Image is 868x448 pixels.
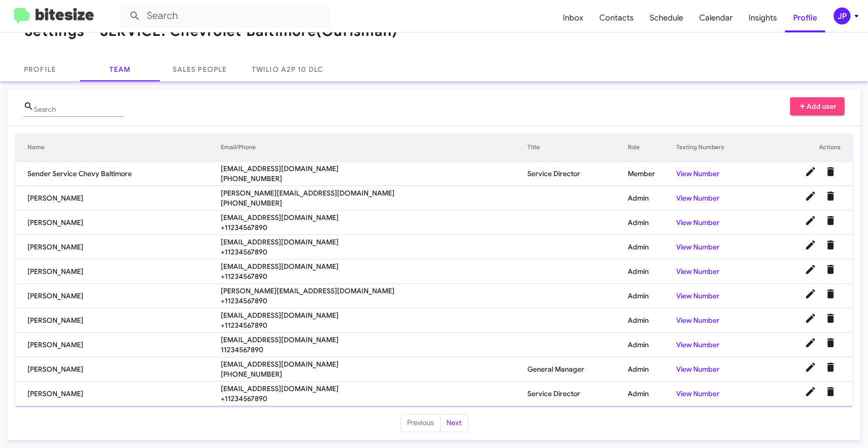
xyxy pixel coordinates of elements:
[798,97,837,115] span: Add user
[221,296,527,306] span: +11234567890
[221,320,527,330] span: +11234567890
[676,169,720,178] a: View Number
[221,286,527,296] span: [PERSON_NAME][EMAIL_ADDRESS][DOMAIN_NAME]
[676,218,720,227] a: View Number
[821,357,841,377] button: Delete User
[527,162,628,186] td: Service Director
[221,213,527,223] span: [EMAIL_ADDRESS][DOMAIN_NAME]
[676,365,720,374] a: View Number
[527,382,628,406] td: Service Director
[440,414,468,432] button: Next
[821,235,841,255] button: Delete User
[821,211,841,230] button: Delete User
[628,235,676,259] td: Admin
[221,310,527,320] span: [EMAIL_ADDRESS][DOMAIN_NAME]
[821,162,841,182] button: Delete User
[15,134,221,162] th: Name
[15,186,221,211] td: [PERSON_NAME]
[628,259,676,284] td: Admin
[676,242,720,251] a: View Number
[591,3,642,32] a: Contacts
[221,261,527,271] span: [EMAIL_ADDRESS][DOMAIN_NAME]
[24,23,398,39] h1: Settings - SERVICE: Chevrolet Baltimore
[15,211,221,235] td: [PERSON_NAME]
[160,57,240,81] a: Sales People
[15,284,221,308] td: [PERSON_NAME]
[628,284,676,308] td: Admin
[121,4,331,28] input: Search
[555,3,591,32] a: Inbox
[221,271,527,281] span: +11234567890
[834,7,851,24] div: JP
[642,3,691,32] a: Schedule
[221,369,527,379] span: [PHONE_NUMBER]
[628,308,676,333] td: Admin
[676,267,720,276] a: View Number
[221,188,527,198] span: [PERSON_NAME][EMAIL_ADDRESS][DOMAIN_NAME]
[15,357,221,382] td: [PERSON_NAME]
[15,162,221,186] td: Sender Service Chevy Baltimore
[221,198,527,208] span: [PHONE_NUMBER]
[676,316,720,325] a: View Number
[691,3,741,32] a: Calendar
[240,57,335,81] a: Twilio A2P 10 DLC
[15,259,221,284] td: [PERSON_NAME]
[221,335,527,345] span: [EMAIL_ADDRESS][DOMAIN_NAME]
[15,382,221,406] td: [PERSON_NAME]
[676,389,720,398] a: View Number
[15,308,221,333] td: [PERSON_NAME]
[221,247,527,257] span: +11234567890
[741,3,785,32] a: Insights
[628,186,676,211] td: Admin
[628,211,676,235] td: Admin
[221,164,527,174] span: [EMAIL_ADDRESS][DOMAIN_NAME]
[676,291,720,300] a: View Number
[821,284,841,304] button: Delete User
[628,134,676,162] th: Role
[821,308,841,328] button: Delete User
[15,235,221,259] td: [PERSON_NAME]
[15,333,221,357] td: [PERSON_NAME]
[821,382,841,402] button: Delete User
[628,162,676,186] td: Member
[785,3,825,32] a: Profile
[221,223,527,232] span: +11234567890
[221,174,527,184] span: [PHONE_NUMBER]
[221,384,527,394] span: [EMAIL_ADDRESS][DOMAIN_NAME]
[676,134,761,162] th: Texting Numbers
[821,259,841,279] button: Delete User
[221,237,527,247] span: [EMAIL_ADDRESS][DOMAIN_NAME]
[821,186,841,206] button: Delete User
[628,333,676,357] td: Admin
[628,357,676,382] td: Admin
[676,340,720,349] a: View Number
[221,359,527,369] span: [EMAIL_ADDRESS][DOMAIN_NAME]
[527,357,628,382] td: General Manager
[34,106,124,114] input: Name or Email
[221,134,527,162] th: Email/Phone
[80,57,160,81] a: Team
[761,134,853,162] th: Actions
[628,382,676,406] td: Admin
[527,134,628,162] th: Title
[821,333,841,353] button: Delete User
[790,97,845,115] button: Add user
[221,394,527,404] span: +11234567890
[676,194,720,203] a: View Number
[825,7,857,24] button: JP
[221,345,527,355] span: 11234567890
